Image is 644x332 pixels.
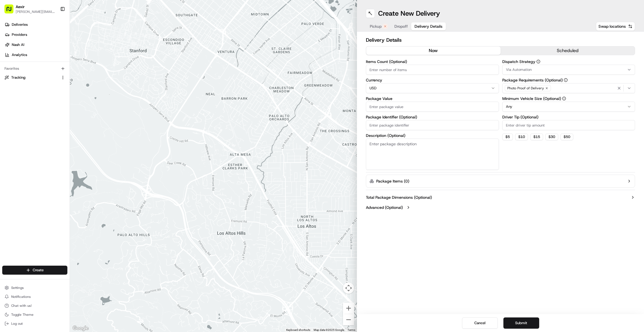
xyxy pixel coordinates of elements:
button: Aexir[PERSON_NAME][EMAIL_ADDRESS][DOMAIN_NAME] [2,2,58,16]
label: Package Identifier (Optional) [366,115,499,119]
button: Map camera controls [343,282,354,294]
a: Deliveries [2,20,70,29]
a: Tracking [4,75,58,80]
button: Package Requirements (Optional) [564,78,568,82]
a: Powered byPylon [39,139,68,143]
button: Aexir [16,4,25,10]
img: Google [71,325,90,332]
a: Providers [2,30,70,39]
button: Advanced (Optional) [366,205,635,210]
label: Description (Optional) [366,134,499,137]
button: Keyboard shortcuts [286,328,310,332]
button: Settings [2,284,67,292]
button: Zoom in [343,303,354,314]
button: now [366,46,501,55]
label: Package Value [366,97,499,100]
button: Cancel [462,317,498,329]
span: • [46,102,48,106]
span: Pickup [370,24,382,29]
input: Enter package value [366,102,499,112]
p: Welcome 👋 [6,22,102,31]
span: Log out [11,321,23,326]
button: Start new chat [95,55,102,62]
span: Nash AI [12,42,24,47]
button: Submit [503,317,539,329]
span: Wisdom [PERSON_NAME] [17,87,60,91]
button: $50 [560,134,573,140]
label: Package Items ( 0 ) [376,178,409,184]
button: Toggle Theme [2,311,67,319]
button: Via Automation [502,65,635,75]
label: Total Package Dimensions (Optional) [366,195,432,200]
span: [PERSON_NAME] [17,102,45,106]
a: Nash AI [2,40,70,49]
label: Currency [366,78,499,82]
div: We're available if you need us! [25,59,77,64]
input: Enter number of items [366,65,499,75]
button: Log out [2,320,67,328]
button: $10 [515,134,528,140]
span: Notifications [11,294,31,299]
button: $5 [502,134,513,140]
img: 1736555255976-a54dd68f-1ca7-489b-9aae-adbdc363a1c4 [11,102,16,107]
span: Tracking [11,75,25,80]
span: Analytics [12,52,27,57]
label: Minimum Vehicle Size (Optional) [502,97,635,100]
label: Items Count (Optional) [366,60,499,64]
button: Zoom out [343,314,354,325]
button: scheduled [501,46,635,55]
a: Terms [347,328,355,331]
h2: Delivery Details [366,36,635,44]
span: [DATE] [64,87,75,91]
span: Toggle Theme [11,312,34,317]
button: Create [2,266,67,275]
label: Dispatch Strategy [502,60,635,64]
span: API Documentation [53,125,90,131]
img: 8571987876998_91fb9ceb93ad5c398215_72.jpg [12,53,22,64]
span: Map data ©2025 Google [314,328,344,331]
input: Enter package identifier [366,120,499,130]
span: • [61,87,63,91]
div: Start new chat [25,53,92,59]
button: Dispatch Strategy [536,60,540,64]
label: Advanced (Optional) [366,205,403,210]
a: 💻API Documentation [45,123,92,133]
span: Pylon [56,139,68,143]
input: Enter driver tip amount [502,120,635,130]
div: Favorites [2,64,67,73]
img: 1736555255976-a54dd68f-1ca7-489b-9aae-adbdc363a1c4 [6,53,16,64]
div: 📗 [6,126,10,130]
span: Chat with us! [11,303,32,308]
span: [DATE] [49,102,61,106]
button: $15 [530,134,543,140]
div: Past conversations [6,73,36,77]
a: Analytics [2,50,70,59]
button: Swap locations [596,22,635,31]
button: [PERSON_NAME][EMAIL_ADDRESS][DOMAIN_NAME] [16,10,56,14]
span: Knowledge Base [11,125,43,131]
span: Providers [12,32,27,37]
span: Deliveries [12,22,28,27]
a: Open this area in Google Maps (opens a new window) [71,325,90,332]
div: 💻 [47,126,52,130]
button: Photo Proof of Delivery [502,83,635,93]
button: Chat with us! [2,302,67,310]
span: Settings [11,286,24,290]
span: Photo Proof of Delivery [507,86,544,90]
h1: Create New Delivery [378,9,440,18]
img: Wisdom Oko [6,81,15,92]
span: Create [33,268,44,273]
button: Total Package Dimensions (Optional) [366,195,635,200]
span: Dropoff [394,24,408,29]
label: Driver Tip (Optional) [502,115,635,119]
img: 1736555255976-a54dd68f-1ca7-489b-9aae-adbdc363a1c4 [11,87,16,92]
button: Package Items (0) [366,175,635,188]
label: Package Requirements (Optional) [502,78,635,82]
span: Delivery Details [415,24,442,29]
button: $30 [545,134,558,140]
img: Grace Nketiah [6,97,15,106]
img: Nash [6,6,17,17]
button: See all [87,72,102,78]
